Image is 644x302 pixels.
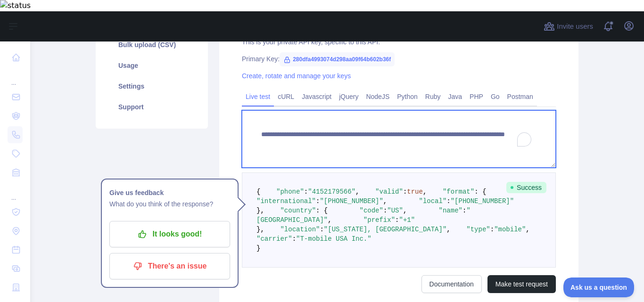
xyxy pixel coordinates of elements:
span: true [407,188,423,196]
span: }, [256,207,264,214]
a: PHP [466,89,487,104]
a: jQuery [335,89,362,104]
span: : [446,197,450,205]
span: : [403,188,407,196]
span: "4152179566" [308,188,355,196]
a: Javascript [298,89,335,104]
a: Create, rotate and manage your keys [242,72,351,80]
a: Python [393,89,421,104]
span: Success [506,182,546,193]
span: 280dfa4993074d298aa09f64b602b36f [280,52,395,66]
span: "carrier" [256,235,292,243]
a: Usage [107,55,197,76]
p: It looks good! [116,226,223,242]
span: : [304,188,308,196]
span: { [256,188,260,196]
span: , [526,226,529,233]
span: "code" [359,207,383,214]
span: } [256,245,260,252]
span: "prefix" [363,216,395,224]
span: "[PHONE_NUMBER]" [320,197,383,205]
span: "name" [439,207,462,214]
span: "US" [387,207,403,214]
span: Invite users [557,21,593,32]
a: Documentation [421,275,482,293]
button: Make test request [487,275,556,293]
span: : { [474,188,486,196]
div: Primary Key: [242,54,556,64]
span: : [395,216,399,224]
span: "T-mobile USA Inc." [296,235,372,243]
textarea: To enrich screen reader interactions, please activate Accessibility in Grammarly extension settings [242,110,556,168]
span: "type" [466,226,490,233]
span: "[US_STATE], [GEOGRAPHIC_DATA]" [324,226,446,233]
span: , [446,226,450,233]
p: There's an issue [116,258,223,274]
span: "valid" [375,188,403,196]
iframe: Toggle Customer Support [563,278,635,297]
a: cURL [274,89,298,104]
div: This is your private API key, specific to this API. [242,37,556,47]
span: }, [256,226,264,233]
button: Invite users [542,19,595,34]
a: Go [487,89,504,104]
span: : [316,197,320,205]
h1: Give us feedback [109,187,230,198]
span: "country" [280,207,316,214]
a: Bulk upload (CSV) [107,34,197,55]
span: "location" [280,226,320,233]
p: What do you think of the response? [109,198,230,210]
span: , [403,207,407,214]
span: "+1" [399,216,415,224]
a: Java [445,89,466,104]
span: : { [316,207,328,214]
span: : [462,207,466,214]
div: ... [8,183,23,202]
span: "format" [443,188,474,196]
button: It looks good! [109,221,230,247]
span: "local" [419,197,446,205]
a: Live test [242,89,274,104]
a: Settings [107,76,197,97]
a: NodeJS [362,89,393,104]
span: "mobile" [494,226,526,233]
a: Support [107,97,197,117]
span: : [490,226,494,233]
span: "international" [256,197,316,205]
span: : [320,226,323,233]
span: , [355,188,359,196]
span: "[PHONE_NUMBER]" [451,197,514,205]
button: There's an issue [109,253,230,279]
span: : [292,235,296,243]
a: Postman [504,89,537,104]
span: , [328,216,331,224]
div: ... [8,68,23,87]
span: , [423,188,427,196]
span: : [383,207,387,214]
span: "phone" [276,188,304,196]
span: , [383,197,387,205]
a: Ruby [421,89,445,104]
